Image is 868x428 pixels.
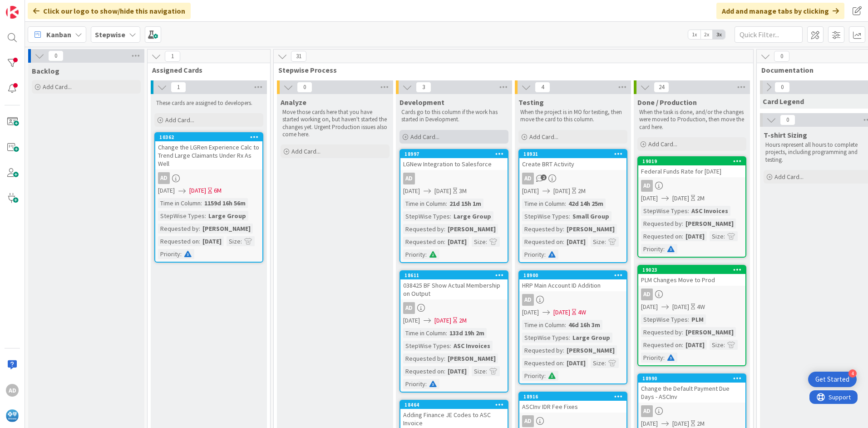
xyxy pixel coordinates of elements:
[32,66,59,75] span: Backlog
[605,358,606,368] span: :
[95,30,125,39] b: Stepwise
[400,271,508,279] div: 18611
[522,199,565,209] div: Time in Column
[522,211,569,221] div: StepWise Types
[282,109,388,138] p: Move those cards here that you have started working on, but haven't started the changes yet. Urge...
[201,198,202,208] span: :
[535,82,550,93] span: 4
[450,211,451,221] span: :
[403,237,444,247] div: Requested on
[158,249,180,259] div: Priority
[43,83,72,91] span: Add Card...
[519,393,626,401] div: 18916
[522,345,563,355] div: Requested by
[564,237,588,247] div: [DATE]
[291,51,306,62] span: 31
[403,211,450,221] div: StepWise Types
[713,30,725,39] span: 3x
[641,302,658,312] span: [DATE]
[165,51,180,62] span: 1
[569,211,570,221] span: :
[638,157,745,165] div: 19019
[641,231,682,241] div: Requested on
[638,180,745,192] div: AD
[403,379,425,389] div: Priority
[446,328,447,338] span: :
[654,82,669,93] span: 24
[400,401,508,409] div: 18464
[641,289,653,300] div: AD
[227,236,241,246] div: Size
[400,158,508,170] div: LGNew Integration to Salesforce
[519,415,626,427] div: AD
[434,316,451,325] span: [DATE]
[158,224,199,234] div: Requested by
[638,274,745,286] div: PLM Changes Move to Prod
[578,186,586,196] div: 2M
[523,393,626,400] div: 18916
[158,236,199,246] div: Requested on
[171,82,186,93] span: 1
[6,6,19,19] img: Visit kanbanzone.com
[522,173,534,184] div: AD
[563,358,564,368] span: :
[648,140,677,148] span: Add Card...
[404,272,508,279] div: 18611
[637,98,697,107] span: Done / Production
[444,237,445,247] span: :
[459,316,467,325] div: 2M
[566,320,602,330] div: 46d 16h 3m
[553,186,570,196] span: [DATE]
[638,374,745,403] div: 18990Change the Default Payment Due Days - ASCInv
[641,206,688,216] div: StepWise Types
[404,402,508,408] div: 18464
[158,211,205,221] div: StepWise Types
[642,267,745,273] div: 19023
[400,173,508,184] div: AD
[6,384,19,397] div: AD
[641,314,688,324] div: StepWise Types
[278,65,742,75] span: Stepwise Process
[815,375,849,384] div: Get Started
[697,194,705,203] div: 2M
[519,271,626,279] div: 18900
[400,302,508,314] div: AD
[444,353,445,363] span: :
[553,308,570,317] span: [DATE]
[529,133,558,141] span: Add Card...
[519,150,626,170] div: 18931Create BRT Activity
[663,353,665,363] span: :
[848,369,857,378] div: 4
[683,340,707,350] div: [DATE]
[403,173,415,184] div: AD
[564,358,588,368] div: [DATE]
[403,186,420,196] span: [DATE]
[206,211,248,221] div: Large Group
[403,341,450,351] div: StepWise Types
[519,401,626,413] div: ASCInv IDR Fee Fixes
[682,219,683,229] span: :
[570,211,612,221] div: Small Group
[400,150,508,170] div: 18997LGNew Integration to Salesforce
[522,333,569,343] div: StepWise Types
[641,180,653,192] div: AD
[400,279,508,299] div: 038425 BF Show Actual Membership on Output
[641,327,682,337] div: Requested by
[425,379,427,389] span: :
[447,328,487,338] div: 133d 19h 2m
[683,219,736,229] div: [PERSON_NAME]
[774,173,804,181] span: Add Card...
[710,340,724,350] div: Size
[710,231,724,241] div: Size
[451,341,493,351] div: ASC Invoices
[638,266,745,286] div: 19023PLM Changes Move to Prod
[446,199,447,209] span: :
[205,211,206,221] span: :
[565,320,566,330] span: :
[641,405,653,417] div: AD
[774,82,790,93] span: 0
[735,26,803,43] input: Quick Filter...
[434,186,451,196] span: [DATE]
[522,371,544,381] div: Priority
[688,206,689,216] span: :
